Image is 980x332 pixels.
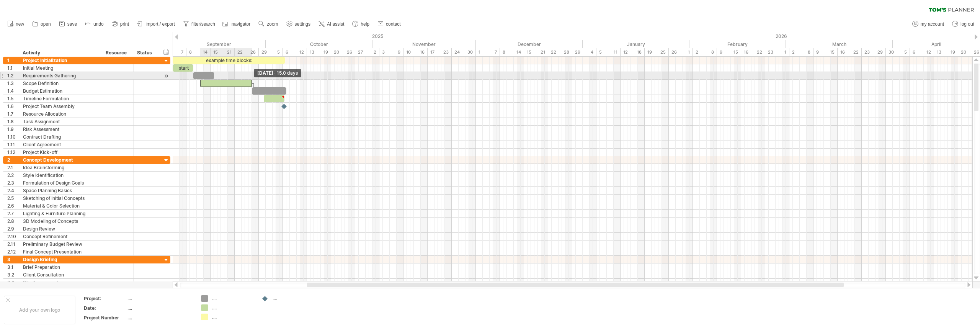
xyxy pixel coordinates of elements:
[212,295,254,302] div: ....
[23,256,98,263] div: Design Briefing
[256,19,280,29] a: zoom
[645,48,669,56] div: 19 - 25
[355,48,379,56] div: 27 - 2
[295,21,310,27] span: settings
[7,279,19,286] div: 3.3
[106,49,129,57] div: Resource
[7,164,19,171] div: 2.1
[93,21,104,27] span: undo
[127,305,192,311] div: ....
[23,202,98,209] div: Material & Color Selection
[621,48,645,56] div: 12 - 18
[16,21,24,27] span: new
[7,240,19,248] div: 2.11
[173,57,285,64] div: example time blocks:
[331,48,355,56] div: 20 - 26
[23,164,98,171] div: Idea Brainstorming
[30,19,53,29] a: open
[307,48,331,56] div: 13 - 19
[23,87,98,95] div: Budget Estimation
[693,48,717,56] div: 2 - 8
[23,156,98,164] div: Concept Development
[372,40,476,48] div: November 2025
[376,19,403,29] a: contact
[7,57,19,64] div: 1
[83,19,106,29] a: undo
[57,19,79,29] a: save
[23,149,98,156] div: Project Kick-off
[7,218,19,225] div: 2.8
[23,179,98,186] div: Formulation of Design Goals
[23,118,98,125] div: Task Assignment
[7,87,19,95] div: 1.4
[186,48,211,56] div: 8 - 14
[7,64,19,72] div: 1.1
[7,225,19,232] div: 2.9
[23,126,98,133] div: Risk Assessment
[137,49,154,57] div: Status
[7,118,19,125] div: 1.8
[386,21,401,27] span: contact
[921,21,944,27] span: my account
[23,210,98,217] div: Lighting & Furniture Planning
[23,49,98,57] div: Activity
[221,19,253,29] a: navigator
[23,172,98,179] div: Style Identification
[7,133,19,141] div: 1.10
[886,48,910,56] div: 30 - 5
[181,19,217,29] a: filter/search
[7,179,19,186] div: 2.3
[862,48,886,56] div: 23 - 29
[67,21,77,27] span: save
[7,256,19,263] div: 3
[163,72,170,80] div: scroll to activity
[127,314,192,321] div: ....
[934,48,958,56] div: 13 - 19
[7,141,19,148] div: 1.11
[838,48,862,56] div: 16 - 22
[23,141,98,148] div: Client Agreement
[23,80,98,87] div: Scope Definition
[910,19,946,29] a: my account
[110,19,131,29] a: print
[212,304,254,311] div: ....
[813,48,838,56] div: 9 - 15
[191,21,215,27] span: filter/search
[960,21,974,27] span: log out
[23,271,98,278] div: Client Consultation
[23,279,98,286] div: Site Assessment
[23,187,98,194] div: Space Planning Basics
[583,40,689,48] div: January 2026
[379,48,403,56] div: 3 - 9
[23,240,98,248] div: Preliminary Budget Review
[765,48,789,56] div: 23 - 1
[7,187,19,194] div: 2.4
[7,110,19,118] div: 1.7
[7,263,19,271] div: 3.1
[173,64,193,72] div: start
[910,48,934,56] div: 6 - 12
[23,195,98,202] div: Sketching of Initial Concepts
[7,195,19,202] div: 2.5
[23,103,98,110] div: Project Team Assembly
[23,57,98,64] div: Project Initialization
[548,48,572,56] div: 22 - 28
[23,248,98,255] div: Final Concept Presentation
[317,19,346,29] a: AI assist
[212,314,254,320] div: ....
[162,48,186,56] div: 1 - 7
[524,48,548,56] div: 15 - 21
[476,40,583,48] div: December 2025
[7,271,19,278] div: 3.2
[266,40,372,48] div: October 2025
[7,149,19,156] div: 1.12
[403,48,428,56] div: 10 - 16
[145,21,175,27] span: import / export
[361,21,369,27] span: help
[7,248,19,255] div: 2.12
[267,21,278,27] span: zoom
[23,218,98,225] div: 3D Modeling of Concepts
[4,296,75,324] div: Add your own logo
[23,110,98,118] div: Resource Allocation
[741,48,765,56] div: 16 - 22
